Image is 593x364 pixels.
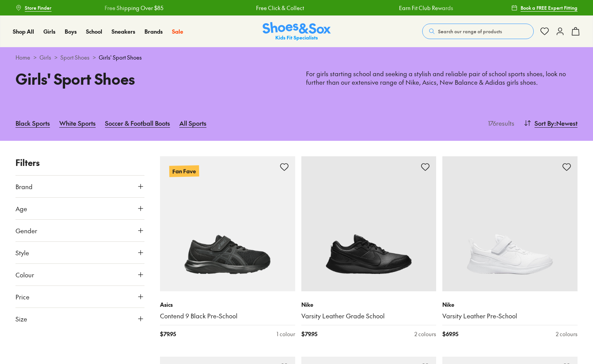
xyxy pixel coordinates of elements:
span: Search our range of products [438,28,502,35]
span: $ 79.95 [301,330,317,338]
button: Search our range of products [422,24,534,39]
span: Price [15,292,29,301]
div: > > > [15,53,578,62]
a: Girls [40,53,51,62]
span: Brands [144,27,163,35]
span: : Newest [554,118,578,128]
a: Store Finder [15,1,52,15]
span: $ 79.95 [160,330,176,338]
span: Gender [15,226,37,235]
a: Sneakers [112,27,135,36]
p: Fan Fave [169,165,199,177]
a: Varsity Leather Pre-School [442,312,578,320]
span: Girls' Sport Shoes [99,53,142,62]
button: Brand [15,176,144,197]
button: Sort By:Newest [524,114,578,132]
a: White Sports [59,114,96,132]
p: 176 results [485,118,514,128]
button: Colour [15,264,144,285]
p: Filters [15,156,144,169]
button: Price [15,286,144,308]
span: Colour [15,270,34,279]
span: Store Finder [25,4,52,11]
span: Shop All [13,27,34,35]
span: Style [15,248,29,257]
button: Size [15,308,144,330]
span: Brand [15,182,33,191]
a: Free Click & Collect [255,4,303,12]
a: Fan Fave [160,156,295,291]
span: Size [15,314,27,323]
button: Age [15,198,144,219]
a: Soccer & Football Boots [105,114,170,132]
a: Black Sports [15,114,50,132]
a: Sale [172,27,183,36]
a: Book a FREE Expert Fitting [511,1,578,15]
div: 2 colours [556,330,578,338]
a: Free Shipping Over $85 [104,4,163,12]
a: Shoes & Sox [263,22,331,41]
span: $ 69.95 [442,330,458,338]
a: Varsity Leather Grade School [301,312,437,320]
span: Sneakers [112,27,135,35]
a: Sport Shoes [60,53,89,62]
button: Gender [15,220,144,241]
a: Shop All [13,27,34,36]
a: All Sports [179,114,206,132]
p: For girls starting school and seeking a stylish and reliable pair of school sports shoes, look no... [306,70,578,87]
button: Style [15,242,144,263]
p: Asics [160,301,295,309]
span: Book a FREE Expert Fitting [521,4,578,11]
a: Contend 9 Black Pre-School [160,312,295,320]
a: Brands [144,27,163,36]
a: School [86,27,102,36]
span: School [86,27,102,35]
img: SNS_Logo_Responsive.svg [263,22,331,41]
div: 1 colour [277,330,295,338]
h1: Girls' Sport Shoes [15,68,287,90]
span: Sort By [535,118,554,128]
a: Earn Fit Club Rewards [398,4,452,12]
div: 2 colours [414,330,436,338]
span: Age [15,204,27,213]
p: Nike [301,301,437,309]
p: Nike [442,301,578,309]
span: Sale [172,27,183,35]
a: Home [15,53,30,62]
span: Boys [65,27,77,35]
a: Boys [65,27,77,36]
span: Girls [43,27,55,35]
a: Girls [43,27,55,36]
